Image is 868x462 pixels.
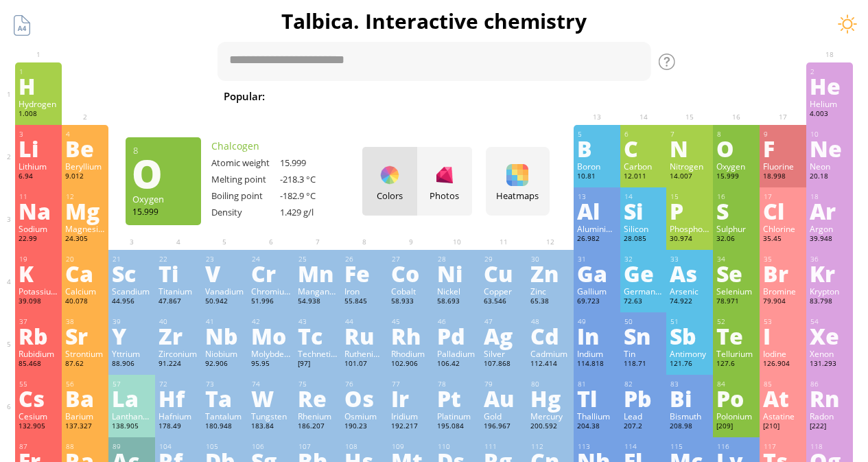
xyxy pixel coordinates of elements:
div: 87 [19,442,58,451]
div: 39.098 [19,297,58,308]
div: Strontium [65,348,105,359]
div: 11 [19,192,58,201]
div: Xe [810,325,849,347]
div: 118 [810,442,849,451]
div: Potassium [19,286,58,297]
div: Fluorine [763,161,803,172]
div: Barium [65,411,105,421]
div: Na [19,200,58,222]
div: 36 [810,255,849,264]
div: 18.998 [763,172,803,183]
div: Cesium [19,411,58,421]
div: 3 [19,130,58,139]
div: 88 [66,442,105,451]
div: 56 [66,380,105,389]
div: Rb [19,325,58,347]
div: Ne [810,137,849,159]
div: 24.305 [65,234,105,245]
div: 6.94 [19,172,58,183]
div: Cs [19,387,58,409]
div: 126.904 [763,359,803,370]
div: Cl [763,200,803,222]
div: Be [65,137,105,159]
div: Calcium [65,286,105,297]
div: 1.008 [19,109,58,120]
div: 117 [764,442,803,451]
div: H [19,75,58,97]
div: Xenon [810,348,849,359]
div: 20 [66,255,105,264]
div: 18 [810,192,849,201]
div: 87.62 [65,359,105,370]
div: 2 [810,67,849,76]
div: 12 [66,192,105,201]
div: 79.904 [763,297,803,308]
div: [210] [763,421,803,432]
div: Astatine [763,411,803,421]
div: Kr [810,262,849,284]
div: 55 [19,380,58,389]
div: 38 [66,317,105,326]
div: Sr [65,325,105,347]
div: 85.468 [19,359,58,370]
div: 86 [810,380,849,389]
div: I [763,325,803,347]
div: [222] [810,421,849,432]
div: Ba [65,387,105,409]
div: 131.293 [810,359,849,370]
div: 19 [19,255,58,264]
div: 22.99 [19,234,58,245]
div: Mg [65,200,105,222]
div: Iodine [763,348,803,359]
div: 4 [66,130,105,139]
div: Rn [810,387,849,409]
div: 35 [764,255,803,264]
div: 39.948 [810,234,849,245]
div: 35.45 [763,234,803,245]
div: 137.327 [65,421,105,432]
div: Lithium [19,161,58,172]
h1: Talbica. Interactive chemistry [7,7,861,35]
div: Rubidium [19,348,58,359]
div: 9 [764,130,803,139]
div: Hydrogen [19,98,58,109]
div: At [763,387,803,409]
div: 85 [764,380,803,389]
div: 1 [19,67,58,76]
div: Ca [65,262,105,284]
div: Li [19,137,58,159]
div: Krypton [810,286,849,297]
div: Bromine [763,286,803,297]
div: 53 [764,317,803,326]
div: 9.012 [65,172,105,183]
div: 4.003 [810,109,849,120]
div: 17 [764,192,803,201]
div: 37 [19,317,58,326]
div: 132.905 [19,421,58,432]
div: Neon [810,161,849,172]
div: Argon [810,223,849,234]
div: 83.798 [810,297,849,308]
div: Helium [810,98,849,109]
div: He [810,75,849,97]
div: 40.078 [65,297,105,308]
div: 54 [810,317,849,326]
div: 20.18 [810,172,849,183]
div: Br [763,262,803,284]
div: Radon [810,411,849,421]
div: F [763,137,803,159]
div: Sodium [19,223,58,234]
div: Ar [810,200,849,222]
div: 10 [810,130,849,139]
div: K [19,262,58,284]
div: Chlorine [763,223,803,234]
div: Magnesium [65,223,105,234]
div: Beryllium [65,161,105,172]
